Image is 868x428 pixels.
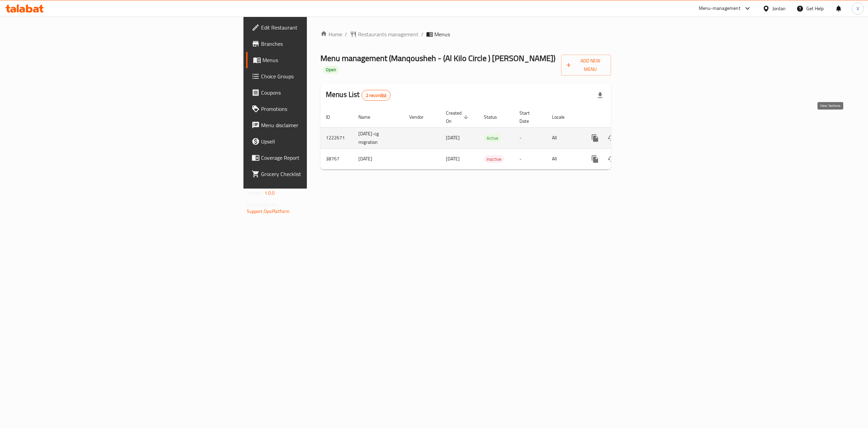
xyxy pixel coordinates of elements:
[552,113,573,121] span: Locale
[261,121,383,129] span: Menu disclaimer
[772,5,786,12] div: Jordan
[567,57,606,74] span: Add New Menu
[261,23,383,32] span: Edit Restaurant
[561,55,611,76] button: Add New Menu
[603,151,619,167] button: Change Status
[264,189,275,197] span: 1.0.0
[247,200,278,209] span: Get support on:
[421,30,423,38] li: /
[587,130,603,146] button: more
[261,170,383,178] span: Grocery Checklist
[326,90,391,101] h2: Menus List
[484,134,501,142] div: Active
[246,166,389,182] a: Grocery Checklist
[547,127,581,149] td: All
[361,90,391,101] div: Total records count
[247,189,263,197] span: Version:
[358,113,379,121] span: Name
[246,133,389,150] a: Upsell
[856,5,859,12] span: V
[446,133,460,142] span: [DATE]
[246,52,389,68] a: Menus
[484,155,504,163] span: Inactive
[261,72,383,80] span: Choice Groups
[261,89,383,97] span: Coupons
[246,36,389,52] a: Branches
[326,113,339,121] span: ID
[409,113,432,121] span: Vendor
[261,105,383,113] span: Promotions
[246,101,389,117] a: Promotions
[262,56,383,64] span: Menus
[581,107,657,128] th: Actions
[246,117,389,133] a: Menu disclaimer
[246,68,389,84] a: Choice Groups
[587,151,603,167] button: more
[246,84,389,101] a: Coupons
[320,107,657,170] table: enhanced table
[484,134,501,142] span: Active
[320,51,555,66] span: Menu management ( Manqousheh - (Al Kilo Circle ) [PERSON_NAME] )
[261,40,383,48] span: Branches
[261,137,383,145] span: Upsell
[514,149,547,169] td: -
[484,113,506,121] span: Status
[446,109,470,125] span: Created On
[362,92,391,99] span: 2 record(s)
[603,130,619,146] button: Change Status
[246,150,389,166] a: Coverage Report
[261,154,383,162] span: Coverage Report
[699,4,741,13] div: Menu-management
[247,207,290,216] a: Support.OpsPlatform
[514,127,547,149] td: -
[547,149,581,169] td: All
[434,30,450,38] span: Menus
[592,87,608,103] div: Export file
[446,154,460,163] span: [DATE]
[519,109,538,125] span: Start Date
[246,19,389,36] a: Edit Restaurant
[320,30,611,38] nav: breadcrumb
